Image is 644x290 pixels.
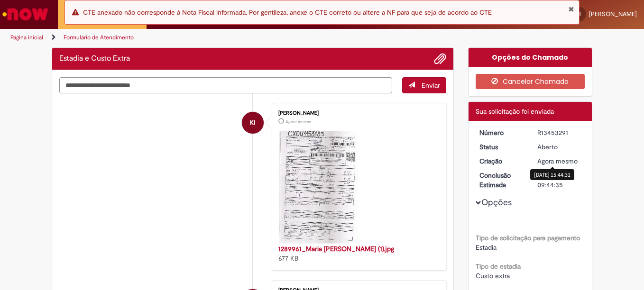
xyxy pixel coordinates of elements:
dt: Conclusão Estimada [472,171,531,190]
b: Tipo de solicitação para pagamento [476,234,580,242]
div: R13453291 [537,128,581,137]
span: Estadia [476,243,497,252]
div: 27/08/2025 15:44:31 [537,156,581,166]
span: Agora mesmo [537,157,578,165]
span: [PERSON_NAME] [589,10,637,18]
span: Enviar [422,81,440,90]
div: 677 KB [278,244,436,263]
button: Enviar [402,77,446,93]
span: KI [250,111,255,134]
img: ServiceNow [1,5,50,24]
span: Agora mesmo [285,119,311,125]
ul: Trilhas de página [7,29,422,46]
a: Página inicial [10,34,43,41]
div: Aberto [537,142,581,152]
span: Custo extra [476,272,510,280]
time: 27/08/2025 15:44:20 [285,119,311,125]
a: Formulário de Atendimento [64,34,134,41]
textarea: Digite sua mensagem aqui... [59,77,392,93]
h2: Estadia e Custo Extra Histórico de tíquete [59,54,130,63]
b: Tipo de estadia [476,262,521,271]
span: Sua solicitação foi enviada [476,107,554,116]
dt: Criação [472,156,531,166]
button: Cancelar Chamado [476,74,585,89]
dt: Status [472,142,531,152]
button: Adicionar anexos [434,53,446,65]
div: Ketty Ivankio [242,112,264,134]
button: Fechar Notificação [568,5,574,13]
span: CTE anexado não corresponde à Nota Fiscal informada. Por gentileza, anexe o CTE correto ou altere... [83,8,492,17]
dt: Número [472,128,531,137]
div: Opções do Chamado [469,48,592,67]
div: [DATE] 15:44:31 [530,169,574,180]
div: [PERSON_NAME] [278,110,436,116]
a: 1289961_Maria [PERSON_NAME] (1).jpg [278,245,394,253]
